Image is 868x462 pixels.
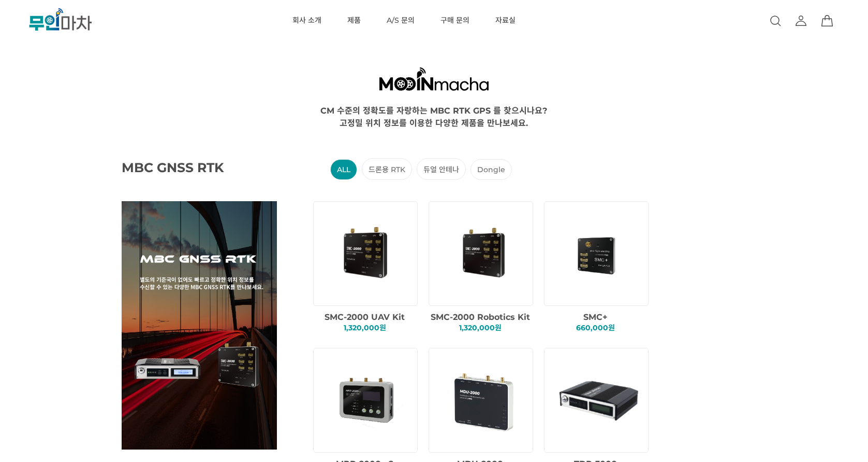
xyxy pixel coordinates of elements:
span: SMC-2000 UAV Kit [325,312,405,322]
img: main_GNSS_RTK.png [122,201,277,450]
span: MBC GNSS RTK [122,160,251,175]
span: 1,320,000원 [459,323,502,332]
img: dd1389de6ba74b56ed1c86d804b0ca77.png [438,209,527,298]
li: Dongle [470,159,512,180]
span: SMC+ [583,312,608,322]
img: 29e1ed50bec2d2c3d08ab21b2fffb945.png [554,356,642,444]
li: 듀얼 안테나 [417,158,466,180]
img: 9b9ab8696318a90dfe4e969267b5ed87.png [323,356,411,444]
div: CM 수준의 정확도를 자랑하는 MBC RTK GPS 를 찾으시나요? 고정밀 위치 정보를 이용한 다양한 제품을 만나보세요. [35,104,833,129]
img: f8268eb516eb82712c4b199d88f6799e.png [554,209,642,298]
img: 1ee78b6ef8b89e123d6f4d8a617f2cc2.png [323,209,411,298]
li: 드론용 RTK [362,158,412,180]
li: ALL [330,159,357,180]
span: 1,320,000원 [344,323,386,332]
img: 6483618fc6c74fd86d4df014c1d99106.png [438,356,527,444]
span: 660,000원 [576,323,615,332]
span: SMC-2000 Robotics Kit [431,312,530,322]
